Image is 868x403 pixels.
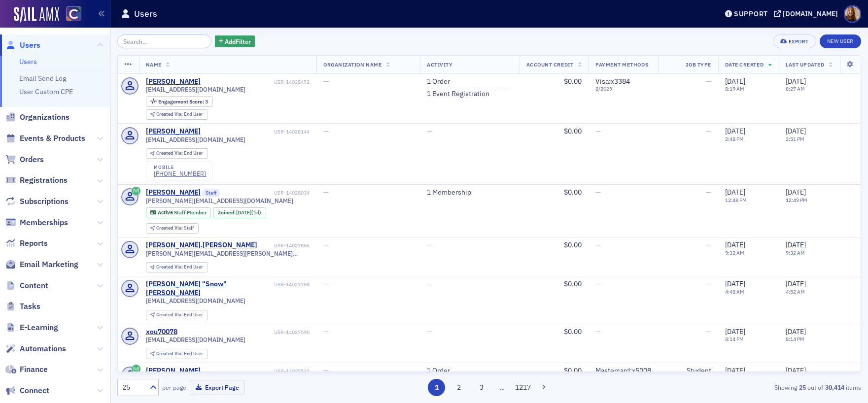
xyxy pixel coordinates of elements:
[202,79,310,85] div: USR-14028472
[789,39,809,44] div: Export
[190,380,244,395] button: Export Page
[156,264,184,270] span: Created Via :
[146,136,245,143] span: [EMAIL_ADDRESS][DOMAIN_NAME]
[786,77,806,86] span: [DATE]
[20,280,48,291] span: Content
[725,240,745,249] span: [DATE]
[146,336,245,343] span: [EMAIL_ADDRESS][DOMAIN_NAME]
[323,188,329,197] span: —
[225,37,251,46] span: Add Filter
[66,6,81,22] img: SailAMX
[179,329,310,336] div: USR-14027590
[725,327,745,336] span: [DATE]
[158,99,208,104] div: 3
[323,366,329,375] span: —
[5,133,85,144] a: Events & Products
[20,259,78,270] span: Email Marketing
[783,9,838,18] div: [DOMAIN_NAME]
[706,327,711,336] span: —
[146,148,208,159] div: Created Via: End User
[146,328,177,336] a: xou70078
[146,223,199,234] div: Created Via: Staff
[5,238,48,249] a: Reports
[786,61,824,68] span: Last Updated
[427,327,432,336] span: —
[323,61,382,68] span: Organization Name
[146,297,245,304] span: [EMAIL_ADDRESS][DOMAIN_NAME]
[20,40,40,51] span: Users
[274,281,310,288] div: USR-14027788
[146,197,293,204] span: [PERSON_NAME][EMAIL_ADDRESS][DOMAIN_NAME]
[146,280,273,297] a: [PERSON_NAME] "Snow" [PERSON_NAME]
[218,209,237,216] span: Joined :
[725,188,745,197] span: [DATE]
[156,111,184,117] span: Created Via :
[215,35,255,48] button: AddFilter
[564,240,582,249] span: $0.00
[202,368,310,374] div: USR-14027531
[146,86,245,93] span: [EMAIL_ADDRESS][DOMAIN_NAME]
[146,241,257,250] div: [PERSON_NAME].[PERSON_NAME]
[5,322,58,333] a: E-Learning
[595,279,601,288] span: —
[5,196,69,207] a: Subscriptions
[797,383,807,392] strong: 25
[14,7,59,23] a: SailAMX
[595,188,601,197] span: —
[323,279,329,288] span: —
[427,90,489,99] a: 1 Event Registration
[146,61,162,68] span: Name
[564,366,582,375] span: $0.00
[786,135,804,142] time: 2:51 PM
[5,343,66,354] a: Automations
[20,112,69,123] span: Organizations
[820,34,861,48] a: New User
[146,77,201,86] div: [PERSON_NAME]
[665,367,711,375] div: Student
[20,385,49,396] span: Connect
[564,77,582,86] span: $0.00
[236,209,251,216] span: [DATE]
[156,226,194,231] div: Staff
[844,5,861,23] span: Profile
[725,77,745,86] span: [DATE]
[725,197,747,203] time: 12:48 PM
[20,364,48,375] span: Finance
[146,207,211,218] div: Active: Active: Staff Member
[686,61,711,68] span: Job Type
[5,217,68,228] a: Memberships
[154,165,206,170] div: mobile
[146,188,201,197] a: [PERSON_NAME]
[20,175,68,186] span: Registrations
[259,242,310,249] div: USR-14027856
[786,240,806,249] span: [DATE]
[156,351,203,357] div: End User
[595,240,601,249] span: —
[323,240,329,249] span: —
[706,279,711,288] span: —
[20,301,40,312] span: Tasks
[156,151,203,156] div: End User
[20,133,85,144] span: Events & Products
[146,96,213,107] div: Engagement Score: 3
[786,366,806,375] span: [DATE]
[706,127,711,135] span: —
[595,86,651,92] span: 8 / 2029
[19,57,37,66] a: Users
[20,238,48,249] span: Reports
[146,367,201,375] a: [PERSON_NAME]
[146,127,201,136] a: [PERSON_NAME]
[150,209,206,216] a: Active Staff Member
[706,77,711,86] span: —
[213,207,266,218] div: Joined: 2025-09-16 00:00:00
[20,322,58,333] span: E-Learning
[19,87,73,96] a: User Custom CPE
[427,240,432,249] span: —
[156,112,203,117] div: End User
[823,383,846,392] strong: 30,414
[222,190,310,196] div: USR-14028034
[19,74,66,83] a: Email Send Log
[786,249,805,256] time: 9:32 AM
